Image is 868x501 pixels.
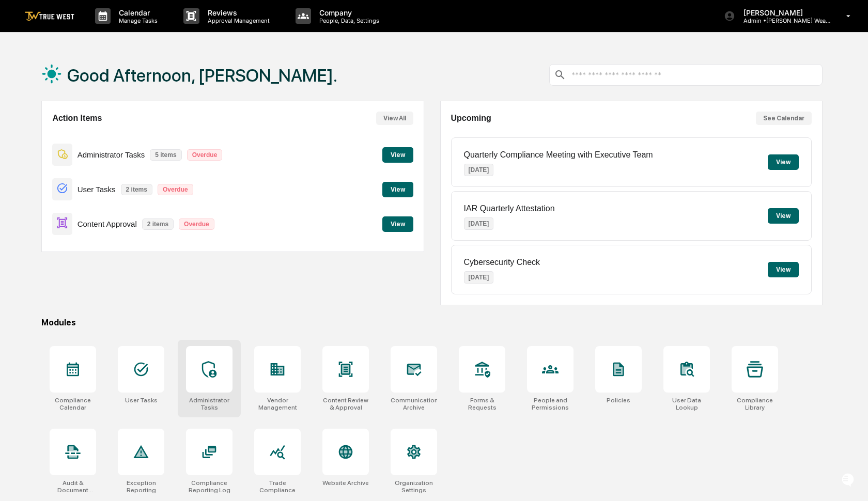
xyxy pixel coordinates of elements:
span: Pylon [103,175,125,183]
p: User Tasks [78,185,116,194]
iframe: Open customer support [835,467,863,495]
p: [PERSON_NAME] [735,8,831,17]
div: Forms & Requests [459,397,505,411]
p: [DATE] [464,271,494,284]
div: Policies [607,397,630,404]
div: Vendor Management [254,397,301,411]
p: Company [311,8,384,17]
p: Admin • [PERSON_NAME] Wealth [735,17,831,24]
div: Compliance Reporting Log [186,479,233,494]
p: Calendar [111,8,163,17]
img: logo [25,11,74,21]
a: View [382,149,413,159]
button: View [382,147,413,163]
p: Reviews [199,8,275,17]
div: Compliance Calendar [50,397,96,411]
p: [DATE] [464,164,494,176]
div: Website Archive [322,479,369,487]
div: Exception Reporting [118,479,164,494]
button: View [382,216,413,232]
div: Organization Settings [391,479,437,494]
div: Trade Compliance [254,479,301,494]
h2: Action Items [52,114,102,123]
p: IAR Quarterly Attestation [464,204,555,213]
a: Powered byPylon [73,175,125,183]
p: Overdue [158,184,193,195]
p: 2 items [121,184,152,195]
p: Administrator Tasks [78,150,145,159]
button: View All [376,112,413,125]
a: View [382,184,413,194]
p: Manage Tasks [111,17,163,24]
p: Quarterly Compliance Meeting with Executive Team [464,150,653,160]
p: [DATE] [464,217,494,230]
p: Content Approval [78,220,137,228]
button: View [768,208,799,224]
p: 5 items [150,149,181,161]
div: Communications Archive [391,397,437,411]
button: View [768,262,799,277]
h2: Upcoming [451,114,491,123]
div: Modules [41,318,823,327]
div: User Data Lookup [663,397,710,411]
button: See Calendar [756,112,812,125]
div: Compliance Library [732,397,778,411]
p: Approval Management [199,17,275,24]
div: Administrator Tasks [186,397,233,411]
p: Overdue [187,149,223,161]
div: People and Permissions [527,397,574,411]
p: 2 items [142,218,174,230]
h1: Good Afternoon, [PERSON_NAME]. [67,65,337,86]
p: Overdue [179,218,214,230]
button: View [768,154,799,170]
div: User Tasks [125,397,158,404]
button: View [382,182,413,197]
a: View [382,218,413,228]
p: People, Data, Settings [311,17,384,24]
div: Audit & Document Logs [50,479,96,494]
div: Content Review & Approval [322,397,369,411]
p: Cybersecurity Check [464,258,540,267]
